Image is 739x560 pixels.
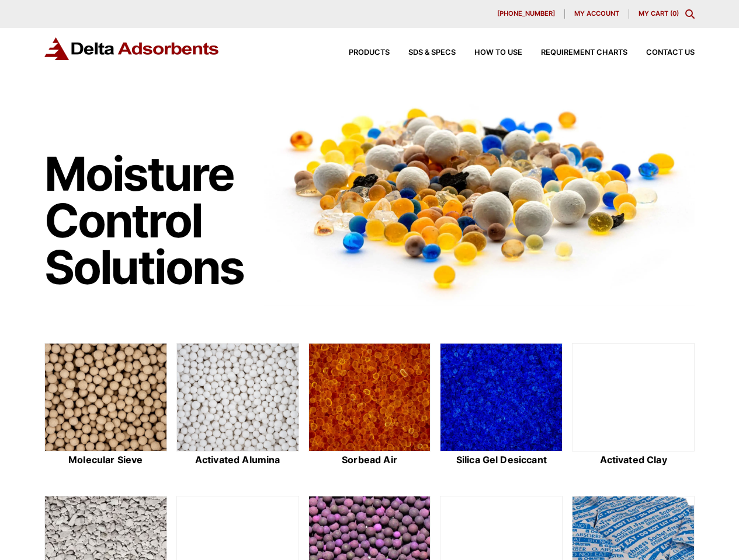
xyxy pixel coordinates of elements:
span: Contact Us [646,49,695,57]
h2: Activated Alumina [176,454,299,466]
a: How to Use [456,49,522,57]
a: Silica Gel Desiccant [440,343,563,467]
a: Activated Alumina [176,343,299,467]
a: [PHONE_NUMBER] [488,9,565,19]
span: [PHONE_NUMBER] [497,10,555,17]
a: My Cart (0) [639,9,679,17]
span: SDS & SPECS [408,49,456,57]
a: Activated Clay [572,343,695,467]
h2: Silica Gel Desiccant [440,454,563,466]
h1: Moisture Control Solutions [44,150,253,290]
h2: Molecular Sieve [44,454,167,466]
span: My account [574,10,619,17]
div: Toggle Modal Content [685,9,695,19]
a: SDS & SPECS [390,49,456,57]
h2: Sorbead Air [308,454,431,466]
span: How to Use [474,49,522,57]
span: Products [349,49,390,57]
span: Requirement Charts [541,49,627,57]
a: Sorbead Air [308,343,431,467]
img: Delta Adsorbents [44,37,220,60]
a: Molecular Sieve [44,343,167,467]
h2: Activated Clay [572,454,695,466]
a: Contact Us [627,49,695,57]
a: My account [565,9,629,19]
img: Image [264,88,695,306]
a: Requirement Charts [522,49,627,57]
a: Products [330,49,390,57]
span: 0 [672,9,676,17]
